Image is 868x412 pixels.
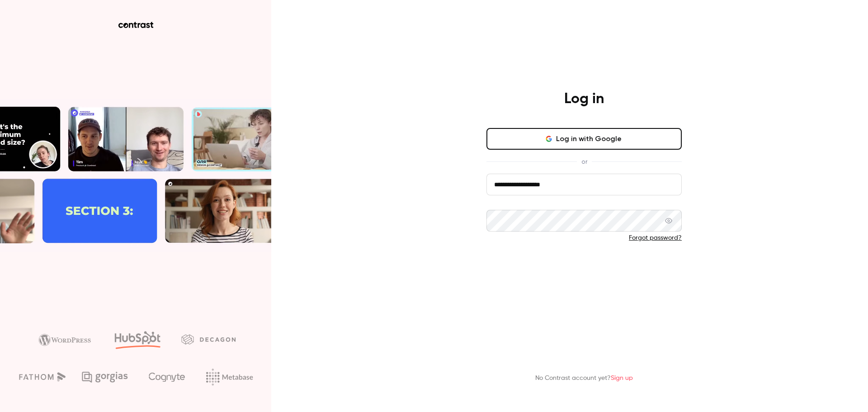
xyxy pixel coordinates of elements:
[535,374,633,383] p: No Contrast account yet?
[486,128,682,150] button: Log in with Google
[181,334,236,344] img: decagon
[611,375,633,381] a: Sign up
[577,157,592,166] span: or
[629,235,682,241] a: Forgot password?
[564,90,604,108] h4: Log in
[486,257,682,279] button: Log in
